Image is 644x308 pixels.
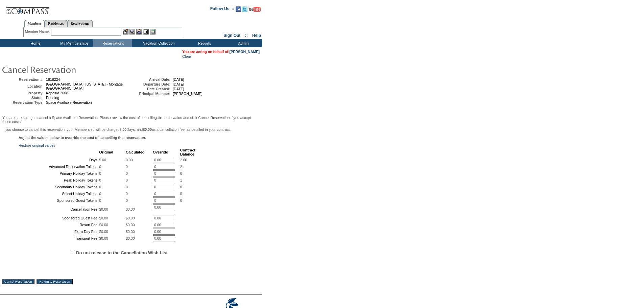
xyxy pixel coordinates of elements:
[210,6,234,14] td: Follow Us ::
[2,116,260,124] p: You are attempting to cancel a Space Available Reservation. Please review the cost of cancelling ...
[173,77,184,81] span: [DATE]
[126,185,128,189] span: 0
[132,39,184,47] td: Vacation Collection
[3,82,44,90] td: Location:
[126,198,128,203] span: 0
[180,158,187,162] span: 2.00
[19,136,146,140] b: Adjust the values below to override the cost of cancelling this reservation.
[19,191,98,197] td: Select Holiday Tokens:
[99,216,108,220] span: $0.00
[180,178,182,182] span: 1
[99,158,106,162] span: 5.00
[173,92,202,96] span: [PERSON_NAME]
[180,185,182,189] span: 0
[25,29,51,34] div: Member Name:
[99,192,101,196] span: 0
[126,230,135,234] span: $0.00
[143,29,149,34] img: Reservations
[130,77,170,81] td: Arrival Date:
[3,100,44,104] td: Reservation Type:
[3,96,44,100] td: Status:
[230,50,260,54] a: [PERSON_NAME]
[19,197,98,204] td: Sponsored Guest Tokens:
[223,39,262,47] td: Admin
[19,215,98,221] td: Sponsored Guest Fee:
[93,39,132,47] td: Reservations
[184,39,223,47] td: Reports
[173,87,184,91] span: [DATE]
[19,143,55,147] a: Restore original values
[19,164,98,170] td: Advanced Reservation Tokens:
[99,178,101,182] span: 0
[236,6,241,12] img: Become our fan on Facebook
[99,150,113,154] b: Original
[126,165,128,169] span: 0
[2,127,260,132] p: If you choose to cancel this reservation, your Membership will be charged Days, and as a cancella...
[19,235,98,241] td: Transport Fee:
[2,279,34,284] input: Cancel Reservation
[126,178,128,182] span: 0
[19,222,98,228] td: Resort Fee:
[120,127,127,132] b: 5.00
[180,171,182,175] span: 0
[46,77,60,81] span: 1818224
[180,165,182,169] span: 2
[3,91,44,95] td: Property:
[242,6,247,12] img: Follow us on Twitter
[99,223,108,227] span: $0.00
[3,77,44,81] td: Reservation #:
[99,185,101,189] span: 0
[150,29,156,34] img: b_calculator.gif
[99,165,101,169] span: 0
[19,157,98,163] td: Days:
[182,50,260,54] span: You are acting on behalf of:
[180,148,195,156] b: Contract Balance
[126,171,128,175] span: 0
[126,158,133,162] span: 0.00
[19,170,98,176] td: Primary Holiday Tokens:
[130,92,170,96] td: Principal Member:
[24,20,45,27] a: Members
[99,171,101,175] span: 0
[252,33,261,38] a: Help
[126,216,135,220] span: $0.00
[173,82,184,86] span: [DATE]
[245,33,248,38] span: ::
[2,63,137,76] img: pgTtlCancelRes.gif
[236,8,241,13] a: Become our fan on Facebook
[19,184,98,190] td: Secondary Holiday Tokens:
[130,87,170,91] td: Date Created:
[242,8,247,13] a: Follow us on Twitter
[45,20,67,27] a: Residences
[6,2,50,16] img: Compass Home
[129,29,135,34] img: View
[15,39,54,47] td: Home
[136,29,142,34] img: Impersonate
[153,150,168,154] b: Override
[76,250,168,255] label: Do not release to the Cancellation Wish List
[248,7,261,12] img: Subscribe to our YouTube Channel
[19,204,98,214] td: Cancellation Fee:
[123,29,128,34] img: b_edit.gif
[180,192,182,196] span: 0
[182,54,191,58] a: Clear
[130,82,170,86] td: Departure Date:
[126,223,135,227] span: $0.00
[143,127,152,132] b: $0.00
[19,177,98,183] td: Peak Holiday Tokens:
[46,100,92,104] span: Space Available Reservation
[99,198,101,203] span: 0
[126,236,135,240] span: $0.00
[46,82,123,90] span: [GEOGRAPHIC_DATA], [US_STATE] - Montage [GEOGRAPHIC_DATA]
[248,8,261,13] a: Subscribe to our YouTube Channel
[46,96,59,100] span: Pending
[37,279,73,284] input: Return to Reservation
[54,39,93,47] td: My Memberships
[19,229,98,235] td: Extra Day Fee:
[126,150,145,154] b: Calculated
[99,236,108,240] span: $0.00
[223,33,240,38] a: Sign Out
[126,192,128,196] span: 0
[99,230,108,234] span: $0.00
[67,20,93,27] a: Reservations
